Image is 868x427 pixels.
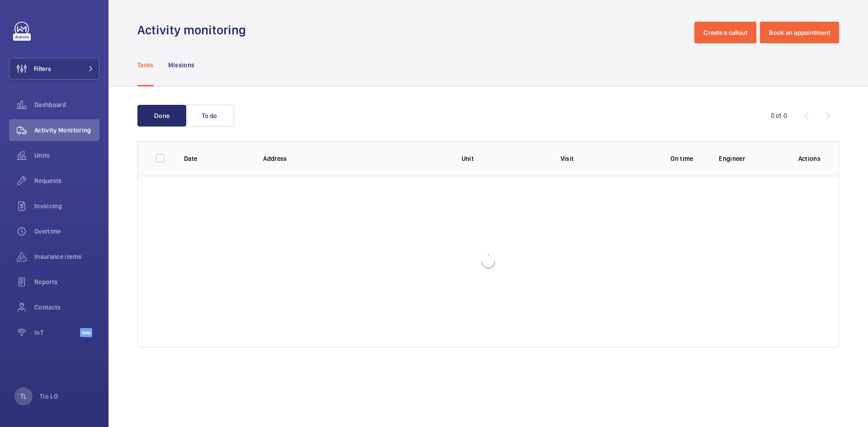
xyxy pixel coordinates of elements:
span: Overtime [34,227,99,236]
span: Beta [80,328,92,337]
p: On time [660,154,704,163]
p: Engineer [719,154,783,163]
button: Create a callout [694,22,756,43]
span: Reports [34,277,99,286]
button: To do [185,105,234,127]
span: IoT [34,328,80,337]
button: Book an appointment [760,22,839,43]
div: 0 of 0 [771,111,787,120]
p: Address [263,154,447,163]
p: Date [184,154,249,163]
button: Done [137,105,186,127]
span: Dashboard [34,100,99,109]
p: Missions [168,61,195,70]
span: Units [34,151,99,160]
p: Tio LO [40,392,58,401]
p: Actions [798,154,821,163]
span: Insurance items [34,252,99,261]
p: Tasks [137,61,154,70]
p: Visit [561,154,645,163]
span: Requests [34,176,99,185]
span: Invoicing [34,202,99,211]
h1: Activity monitoring [137,22,251,38]
button: Filters [9,58,99,80]
p: TL [20,392,27,401]
span: Activity Monitoring [34,126,99,135]
p: Unit [462,154,546,163]
span: Filters [34,64,51,73]
span: Contacts [34,303,99,312]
